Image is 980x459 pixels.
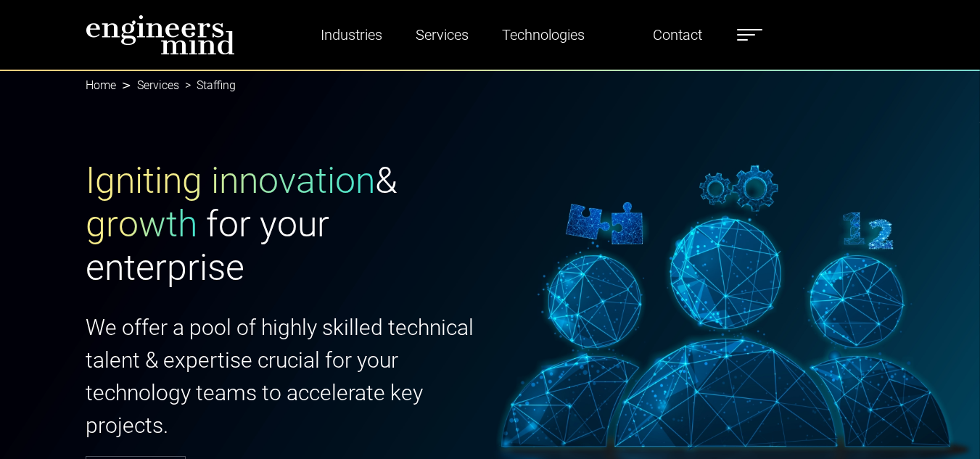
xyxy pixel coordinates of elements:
[179,77,236,94] li: Staffing
[315,18,388,51] a: Industries
[86,203,197,245] span: growth
[86,70,895,102] nav: breadcrumb
[86,159,482,289] h1: & for your enterprise
[496,18,590,51] a: Technologies
[86,15,235,55] img: logo
[410,18,474,51] a: Services
[86,311,482,442] p: We offer a pool of highly skilled technical talent & expertise crucial for your technology teams ...
[86,78,116,92] a: Home
[647,18,708,51] a: Contact
[86,160,375,202] span: Igniting innovation
[137,78,179,92] a: Services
